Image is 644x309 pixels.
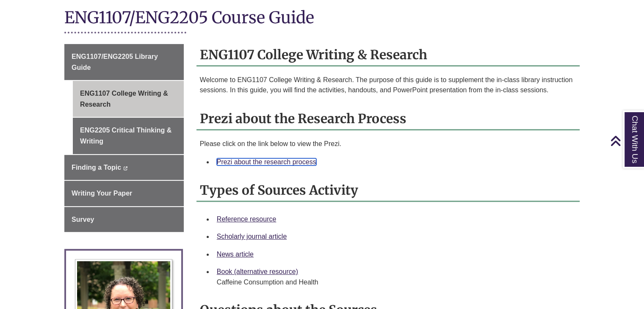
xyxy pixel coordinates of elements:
a: ENG2205 Critical Thinking & Writing [73,118,184,154]
a: News article [217,251,254,258]
h2: Prezi about the Research Process [196,108,580,130]
a: Back to Top [610,135,642,146]
h1: ENG1107/ENG2205 Course Guide [64,7,580,30]
p: Please click on the link below to view the Prezi. [200,139,576,149]
a: Book (alternative resource) [217,268,298,275]
a: Writing Your Paper [64,181,184,206]
div: Caffeine Consumption and Health [217,277,573,287]
a: Survey [64,207,184,232]
a: ENG1107/ENG2205 Library Guide [64,44,184,80]
div: Guide Page Menu [64,44,184,232]
a: Prezi about the research process [217,158,316,166]
h2: ENG1107 College Writing & Research [196,44,580,66]
span: Finding a Topic [72,164,121,171]
h2: Types of Sources Activity [196,179,580,202]
span: ENG1107/ENG2205 Library Guide [72,53,158,71]
i: This link opens in a new window [123,166,128,170]
span: Writing Your Paper [72,190,132,197]
a: Finding a Topic [64,155,184,180]
a: Reference resource [217,215,276,223]
a: ENG1107 College Writing & Research [73,81,184,117]
a: Scholarly journal article [217,233,287,240]
p: Welcome to ENG1107 College Writing & Research. The purpose of this guide is to supplement the in-... [200,75,576,95]
span: Survey [72,216,94,223]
